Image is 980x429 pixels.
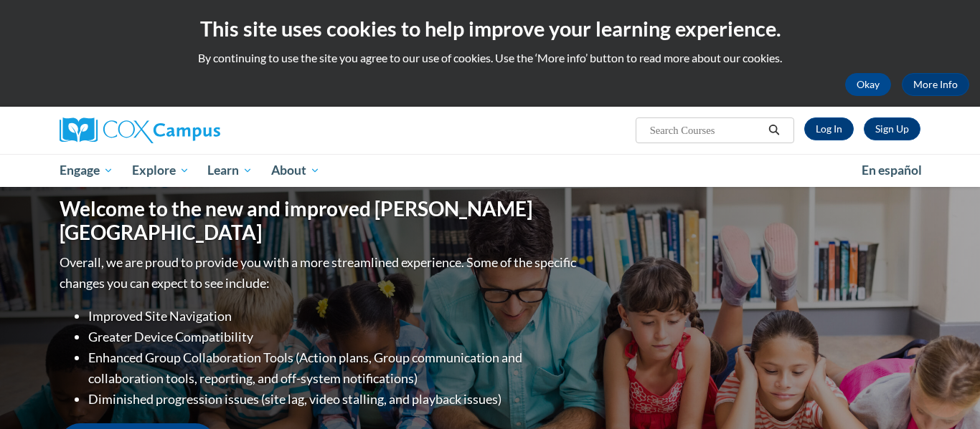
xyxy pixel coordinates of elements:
[902,73,969,96] a: More Info
[60,252,580,294] p: Overall, we are proud to provide you with a more streamlined experience. Some of the specific cha...
[804,117,854,140] a: Log In
[11,14,969,43] h2: This site uses cookies to help improve your learning experience.
[271,162,320,179] span: About
[88,327,580,347] li: Greater Device Compatibility
[50,154,123,187] a: Engage
[88,389,580,410] li: Diminished progression issues (site lag, video stalling, and playback issues)
[864,117,920,140] a: Register
[198,154,262,187] a: Learn
[763,122,785,139] button: Search
[123,154,199,187] a: Explore
[845,73,891,96] button: Okay
[88,306,580,327] li: Improved Site Navigation
[132,162,189,179] span: Explore
[88,347,580,389] li: Enhanced Group Collaboration Tools (Action plans, Group communication and collaboration tools, re...
[60,162,113,179] span: Engage
[649,122,763,139] input: Search Courses
[862,163,922,178] span: En español
[923,372,969,418] iframe: Button to launch messaging window
[852,155,931,185] a: En español
[60,117,332,143] a: Cox Campus
[38,154,942,187] div: Main menu
[262,154,329,187] a: About
[60,197,580,245] h1: Welcome to the new and improved [PERSON_NAME][GEOGRAPHIC_DATA]
[207,162,253,179] span: Learn
[11,50,969,66] p: By continuing to use the site you agree to our use of cookies. Use the ‘More info’ button to read...
[60,117,220,143] img: Cox Campus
